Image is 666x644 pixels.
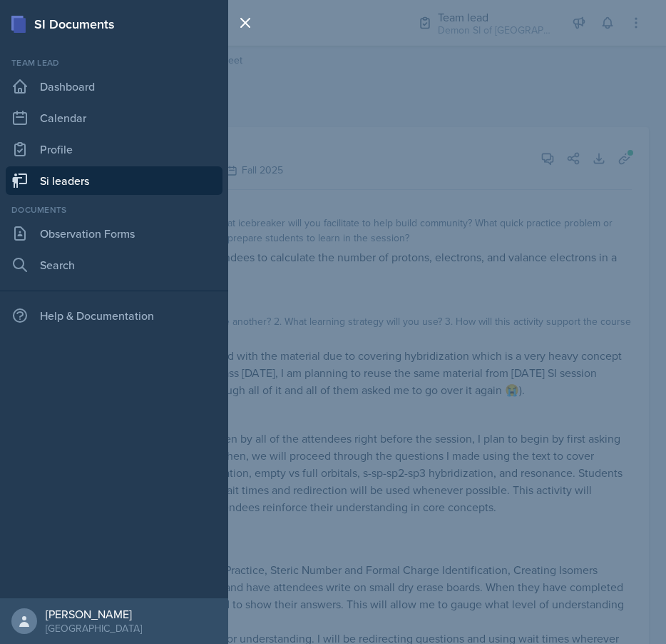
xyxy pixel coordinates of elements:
[6,56,222,69] div: Team lead
[6,72,222,101] a: Dashboard
[6,301,222,330] div: Help & Documentation
[46,607,142,621] div: [PERSON_NAME]
[6,203,222,216] div: Documents
[6,166,222,195] a: Si leaders
[6,104,222,132] a: Calendar
[46,621,142,635] div: [GEOGRAPHIC_DATA]
[6,251,222,279] a: Search
[6,219,222,248] a: Observation Forms
[6,135,222,163] a: Profile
